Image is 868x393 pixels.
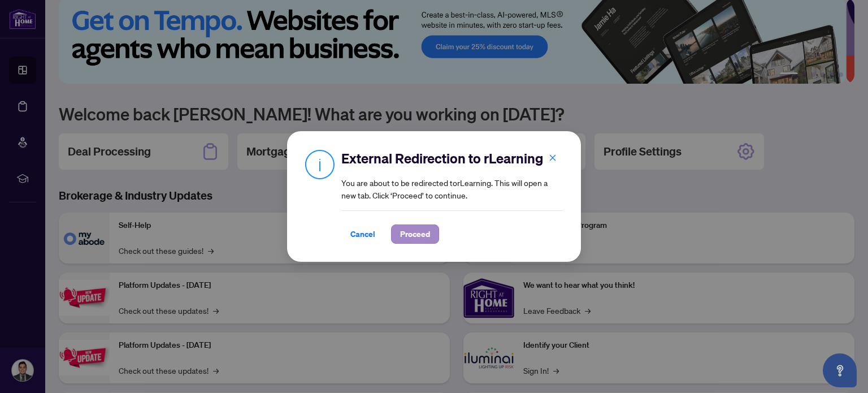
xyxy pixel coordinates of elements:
[305,149,335,179] img: Info Icon
[341,149,563,244] div: You are about to be redirected to rLearning . This will open a new tab. Click ‘Proceed’ to continue.
[341,224,384,244] button: Cancel
[341,149,563,167] h2: External Redirection to rLearning
[400,225,430,243] span: Proceed
[823,353,857,387] button: Open asap
[350,225,375,243] span: Cancel
[391,224,439,244] button: Proceed
[549,154,557,162] span: close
